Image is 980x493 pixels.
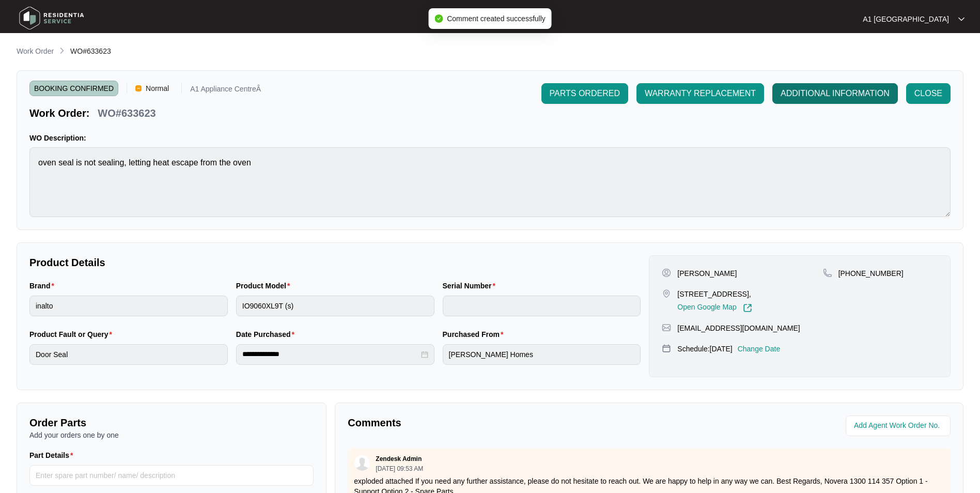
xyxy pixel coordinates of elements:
button: WARRANTY REPLACEMENT [636,83,764,104]
span: CLOSE [914,87,942,100]
p: A1 Appliance CentreÂ [190,85,261,96]
span: Normal [142,81,173,96]
p: [PERSON_NAME] [677,268,737,279]
input: Date Purchased [242,349,419,360]
p: Change Date [738,344,781,354]
a: Work Order [14,46,56,57]
span: PARTS ORDERED [550,87,620,100]
label: Product Model [236,281,294,291]
img: Vercel Logo [135,85,142,91]
span: check-circle [434,14,443,23]
p: [STREET_ADDRESS], [677,289,752,299]
img: residentia service logo [15,3,88,34]
input: Add Agent Work Order No. [854,420,944,432]
input: Product Model [236,296,434,316]
img: chevron-right [58,47,66,55]
p: WO Description: [29,133,951,143]
img: map-pin [823,268,832,278]
img: map-pin [662,289,671,298]
span: BOOKING CONFIRMED [29,81,118,96]
span: Comment created successfully [447,14,546,23]
p: [EMAIL_ADDRESS][DOMAIN_NAME] [677,323,800,333]
p: Comments [348,415,642,430]
img: user.svg [354,455,370,471]
input: Product Fault or Query [29,344,228,365]
p: Schedule: [DATE] [677,344,732,354]
input: Part Details [29,465,314,486]
p: Work Order [17,46,54,56]
p: Order Parts [29,415,314,430]
button: ADDITIONAL INFORMATION [772,83,898,104]
label: Brand [29,281,58,291]
p: Work Order: [29,106,89,120]
input: Serial Number [443,296,641,316]
button: CLOSE [906,83,951,104]
input: Brand [29,296,228,316]
a: Open Google Map [677,303,752,313]
input: Purchased From [443,344,641,365]
img: map-pin [662,323,671,332]
button: PARTS ORDERED [541,83,628,104]
label: Serial Number [443,281,500,291]
img: dropdown arrow [958,17,965,22]
p: A1 [GEOGRAPHIC_DATA] [863,14,949,24]
label: Date Purchased [236,329,299,340]
p: [PHONE_NUMBER] [838,268,904,279]
p: WO#633623 [98,106,155,120]
span: WARRANTY REPLACEMENT [645,87,756,100]
img: Link-External [743,303,752,313]
label: Purchased From [443,329,508,340]
span: ADDITIONAL INFORMATION [781,87,890,100]
label: Part Details [29,450,77,460]
p: [DATE] 09:53 AM [376,466,423,472]
p: Add your orders one by one [29,430,314,440]
img: user-pin [662,268,671,278]
p: Product Details [29,255,641,270]
p: Zendesk Admin [376,455,422,463]
img: map-pin [662,344,671,353]
label: Product Fault or Query [29,329,116,340]
textarea: oven seal is not sealing, letting heat escape from the oven [29,147,951,217]
span: WO#633623 [70,47,111,55]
